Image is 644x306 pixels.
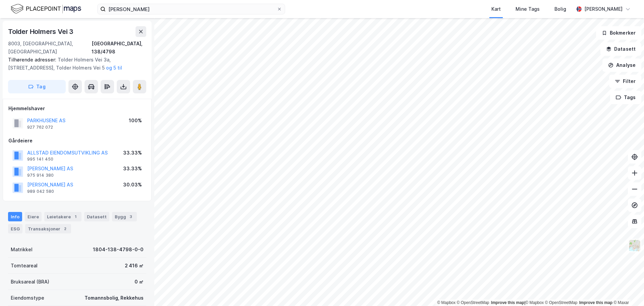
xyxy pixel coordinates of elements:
div: Info [8,212,22,221]
div: Tolder Holmers Vei 3 [8,26,75,37]
div: Datasett [84,212,109,221]
div: Kart [491,5,501,13]
a: OpenStreetMap [457,300,489,305]
div: Kontrollprogram for chat [610,274,644,306]
div: 2 [62,225,68,232]
button: Filter [609,75,641,88]
div: 100% [129,117,142,125]
a: Improve this map [579,300,612,305]
div: [PERSON_NAME] [584,5,623,13]
div: Bolig [554,5,566,13]
img: Z [628,239,641,252]
div: | [437,299,629,306]
div: 1 [72,213,79,220]
div: Bruksareal (BRA) [11,278,49,286]
div: 927 762 072 [27,125,53,130]
div: ESG [8,224,22,233]
button: Bokmerker [596,26,641,40]
div: Leietakere [44,212,82,221]
div: Mine Tags [516,5,540,13]
iframe: Chat Widget [610,274,644,306]
button: Analyse [602,58,641,72]
a: OpenStreetMap [545,300,578,305]
div: 33.33% [123,165,142,173]
div: 1804-138-4798-0-0 [93,246,144,254]
div: 3 [127,213,134,220]
div: Tomannsbolig, Rekkehus [85,294,144,302]
input: Søk på adresse, matrikkel, gårdeiere, leietakere eller personer [106,4,277,14]
button: Tags [610,91,641,104]
div: Transaksjoner [25,224,71,233]
div: Matrikkel [11,246,33,254]
div: 989 042 580 [27,189,54,194]
div: Hjemmelshaver [8,104,146,113]
div: Bygg [112,212,137,221]
div: 975 914 380 [27,173,54,178]
button: Datasett [600,42,641,56]
div: 0 ㎡ [135,278,144,286]
a: Mapbox [437,300,455,305]
img: logo.f888ab2527a4732fd821a326f86c7f29.svg [11,3,81,15]
a: Mapbox [525,300,544,305]
div: 2 416 ㎡ [125,262,144,270]
div: 30.03% [123,181,142,189]
div: Eiere [25,212,42,221]
div: 8003, [GEOGRAPHIC_DATA], [GEOGRAPHIC_DATA] [8,40,92,56]
div: [GEOGRAPHIC_DATA], 138/4798 [92,40,146,56]
a: Improve this map [491,300,524,305]
div: Eiendomstype [11,294,44,302]
div: Gårdeiere [8,137,146,145]
div: Tolder Holmers Vei 3a, [STREET_ADDRESS], Tolder Holmers Vei 5 [8,56,141,72]
div: Tomteareal [11,262,38,270]
div: 995 141 450 [27,157,53,162]
div: 33.33% [123,149,142,157]
button: Tag [8,80,66,93]
span: Tilhørende adresser: [8,57,58,62]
